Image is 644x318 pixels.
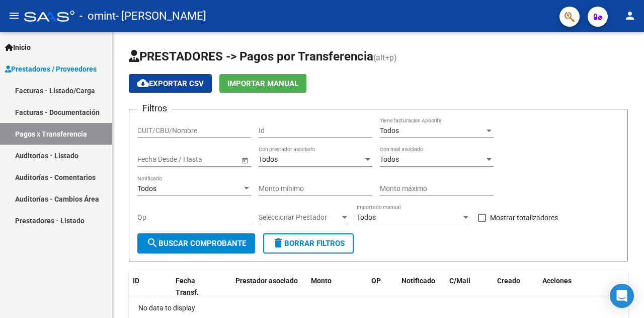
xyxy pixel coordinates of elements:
span: Todos [380,155,399,163]
span: Buscar Comprobante [146,239,246,248]
span: Seleccionar Prestador [259,213,340,222]
datatable-header-cell: OP [367,270,397,303]
datatable-header-cell: Prestador asociado [231,270,307,303]
h3: Filtros [137,101,172,115]
button: Exportar CSV [129,74,212,93]
datatable-header-cell: ID [129,270,172,303]
datatable-header-cell: Acciones [538,270,629,303]
span: Acciones [542,277,572,285]
span: C/Mail [449,277,470,285]
span: OP [371,277,381,285]
span: (alt+p) [373,53,397,62]
span: Fecha Transf. [176,277,199,296]
span: Monto [311,277,332,285]
span: Todos [380,126,399,135]
mat-icon: menu [8,10,20,22]
mat-icon: cloud_download [137,77,149,89]
button: Importar Manual [219,74,306,93]
span: Importar Manual [227,79,298,88]
span: Exportar CSV [137,79,204,88]
datatable-header-cell: Creado [493,270,538,303]
span: ID [133,277,139,285]
div: Open Intercom Messenger [610,284,634,308]
span: Creado [497,277,520,285]
button: Buscar Comprobante [137,233,255,253]
span: PRESTADORES -> Pagos por Transferencia [129,49,373,63]
span: Prestador asociado [235,277,298,285]
datatable-header-cell: Monto [307,270,367,303]
button: Borrar Filtros [263,233,354,253]
span: - omint [79,5,116,27]
span: Mostrar totalizadores [490,212,558,224]
span: Notificado [401,277,435,285]
span: Inicio [5,42,31,53]
input: Fecha fin [183,155,232,164]
mat-icon: search [146,237,158,249]
span: Todos [137,184,156,193]
span: Prestadores / Proveedores [5,63,97,75]
span: Todos [357,213,376,221]
mat-icon: person [624,10,636,22]
datatable-header-cell: Fecha Transf. [172,270,217,303]
input: Fecha inicio [137,155,174,164]
span: - [PERSON_NAME] [116,5,206,27]
span: Todos [259,155,278,163]
button: Open calendar [239,155,250,165]
mat-icon: delete [272,237,284,249]
span: Borrar Filtros [272,239,345,248]
datatable-header-cell: C/Mail [445,270,493,303]
datatable-header-cell: Notificado [397,270,445,303]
